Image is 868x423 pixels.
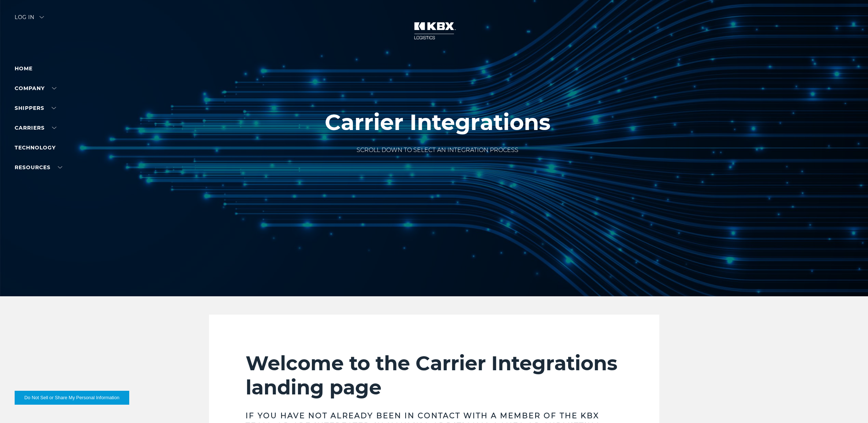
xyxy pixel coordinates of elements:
[15,144,56,151] a: Technology
[246,351,623,400] h2: Welcome to the Carrier Integrations landing page
[15,164,62,171] a: RESOURCES
[15,391,129,405] button: Do Not Sell or Share My Personal Information
[15,65,33,72] a: Home
[831,388,868,423] iframe: Chat Widget
[15,15,44,25] div: Log in
[40,16,44,18] img: arrow
[407,15,462,47] img: kbx logo
[325,146,551,155] p: SCROLL DOWN TO SELECT AN INTEGRATION PROCESS
[15,105,56,111] a: SHIPPERS
[15,125,56,131] a: Carriers
[325,110,551,135] h1: Carrier Integrations
[15,85,56,92] a: Company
